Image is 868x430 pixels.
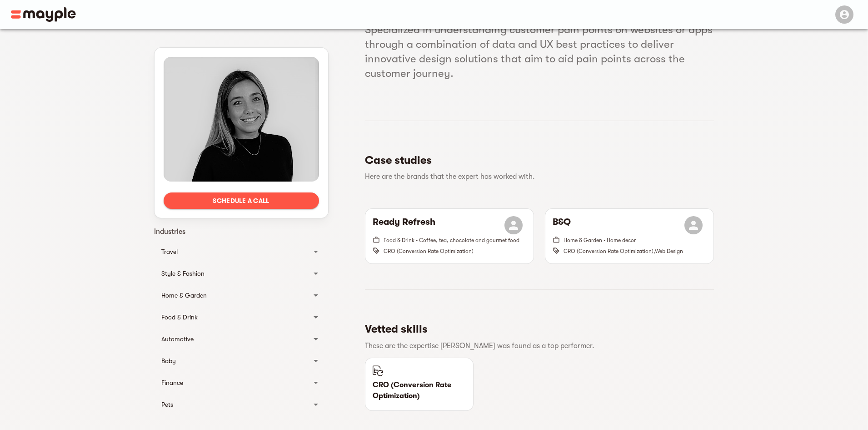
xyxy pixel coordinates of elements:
img: Main logo [11,7,76,22]
button: B&QHome & Garden • Home decorCRO (Conversion Rate Optimization),Web Design [545,209,713,263]
h5: Vetted skills [365,322,707,336]
div: Style & Fashion [161,268,305,279]
p: CRO (Conversion Rate Optimization) [373,379,466,401]
div: Home & Garden [161,290,305,301]
div: Automotive [161,334,305,344]
div: Food & Drink [161,312,305,323]
span: Web Design [655,248,683,254]
div: Baby [154,350,329,372]
p: Industries [154,226,329,237]
span: CRO (Conversion Rate Optimization) , [564,248,655,254]
div: Baby [161,355,305,366]
span: Schedule a call [171,195,312,206]
button: Ready RefreshFood & Drink • Coffee, tea, chocolate and gourmet foodCRO (Conversion Rate Optimizat... [365,209,534,263]
div: Food & Drink [154,306,329,328]
div: Finance [161,377,305,388]
div: Automotive [154,328,329,350]
p: Here are the brands that the expert has worked with. [365,171,707,182]
div: Style & Fashion [154,263,329,284]
p: These are the expertise [PERSON_NAME] was found as a top performer. [365,340,707,351]
h6: Ready Refresh [373,216,435,234]
span: Home & Garden • Home decor [564,237,636,243]
div: Pets [154,394,329,415]
div: Finance [154,372,329,394]
span: Food & Drink • Coffee, tea, chocolate and gourmet food [384,237,519,243]
h5: Case studies [365,153,707,167]
button: Schedule a call [164,192,319,209]
div: Travel [161,246,305,257]
span: CRO (Conversion Rate Optimization) [384,248,474,254]
div: Travel [154,241,329,263]
h6: B&Q [553,216,571,234]
div: Home & Garden [154,284,329,306]
div: Pets [161,399,305,410]
span: Menu [830,10,857,17]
